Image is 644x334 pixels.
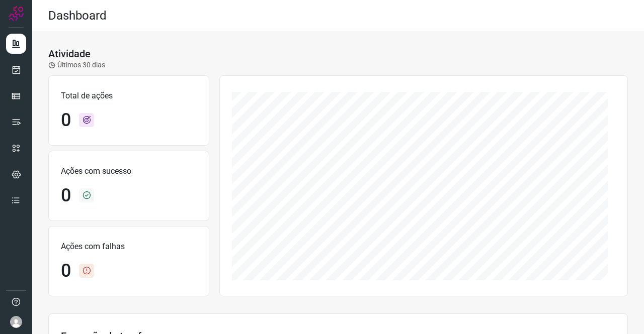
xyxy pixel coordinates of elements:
img: avatar-user-boy.jpg [10,316,22,328]
h1: 0 [61,260,71,282]
p: Últimos 30 dias [48,60,105,70]
p: Ações com falhas [61,241,197,253]
h2: Dashboard [48,9,107,23]
p: Total de ações [61,90,197,102]
h1: 0 [61,185,71,206]
img: Logo [9,6,24,21]
h1: 0 [61,109,71,131]
h3: Atividade [48,48,91,60]
p: Ações com sucesso [61,165,197,177]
